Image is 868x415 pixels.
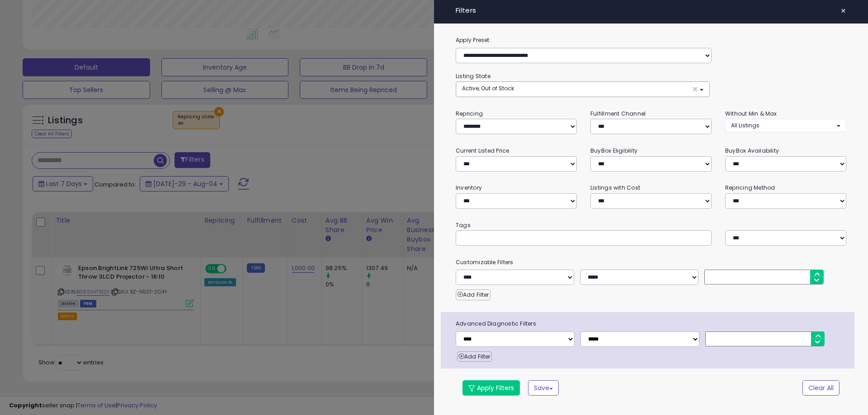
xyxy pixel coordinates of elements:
button: Add Filter [457,351,492,362]
small: Listing State [456,72,491,80]
small: Repricing Method [725,184,775,191]
span: Active, Out of Stock [462,84,514,92]
button: Add Filter [456,289,491,300]
span: × [692,84,698,94]
button: Active, Out of Stock × [456,82,709,97]
button: Save [528,380,559,396]
small: Customizable Filters [449,257,853,267]
small: Tags [449,220,853,230]
span: × [840,5,846,17]
button: × [837,5,850,17]
small: Fulfillment Channel [590,110,646,117]
small: Without Min & Max [725,110,777,117]
span: Advanced Diagnostic Filters [449,319,854,329]
small: Repricing [456,110,483,117]
small: BuyBox Eligibility [590,147,637,154]
small: Inventory [456,184,482,191]
small: BuyBox Availability [725,147,779,154]
button: All Listings [725,119,846,132]
label: Apply Preset: [449,35,853,45]
h4: Filters [456,7,846,14]
button: Clear All [802,380,840,396]
span: All Listings [731,121,759,129]
small: Current Listed Price [456,147,509,154]
button: Apply Filters [462,380,520,396]
small: Listings with Cost [590,184,640,191]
